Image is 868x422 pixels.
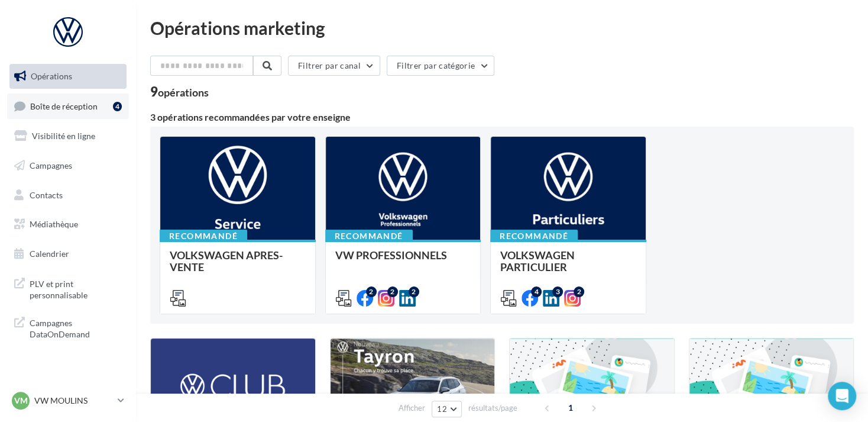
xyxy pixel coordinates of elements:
span: VM [14,395,28,407]
div: 3 opérations recommandées par votre enseigne [150,112,854,122]
span: Afficher [399,402,425,414]
a: Campagnes [7,153,129,178]
span: Contacts [30,189,63,199]
div: Open Intercom Messenger [828,382,856,410]
a: PLV et print personnalisable [7,271,129,306]
a: Médiathèque [7,212,129,237]
div: 2 [409,286,419,297]
a: VM VW MOULINS [9,389,127,412]
div: Recommandé [160,230,247,243]
span: 12 [437,404,447,414]
span: Médiathèque [30,219,78,229]
div: Opérations marketing [150,19,854,37]
span: Opérations [31,71,72,81]
a: Calendrier [7,241,129,266]
a: Campagnes DataOnDemand [7,310,129,345]
div: 2 [366,286,377,297]
div: 4 [531,286,542,297]
span: VOLKSWAGEN PARTICULIER [500,249,575,273]
div: 3 [552,286,563,297]
span: VW PROFESSIONNELS [335,249,447,262]
a: Contacts [7,183,129,208]
div: 9 [150,85,209,98]
span: 1 [561,398,580,417]
div: 4 [113,102,122,111]
span: Visibilité en ligne [32,131,95,141]
p: VW MOULINS [34,395,113,407]
button: 12 [432,401,462,417]
span: Campagnes DataOnDemand [30,315,122,340]
span: Campagnes [30,160,72,170]
div: Recommandé [490,230,578,243]
span: résultats/page [468,402,517,414]
span: VOLKSWAGEN APRES-VENTE [170,249,283,273]
a: Boîte de réception4 [7,94,129,119]
button: Filtrer par canal [288,56,380,76]
a: Visibilité en ligne [7,124,129,149]
button: Filtrer par catégorie [387,56,494,76]
div: opérations [158,87,209,98]
div: Recommandé [325,230,413,243]
span: PLV et print personnalisable [30,276,122,301]
div: 2 [574,286,584,297]
span: Boîte de réception [30,101,98,111]
span: Calendrier [30,249,69,259]
a: Opérations [7,64,129,89]
div: 2 [387,286,398,297]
